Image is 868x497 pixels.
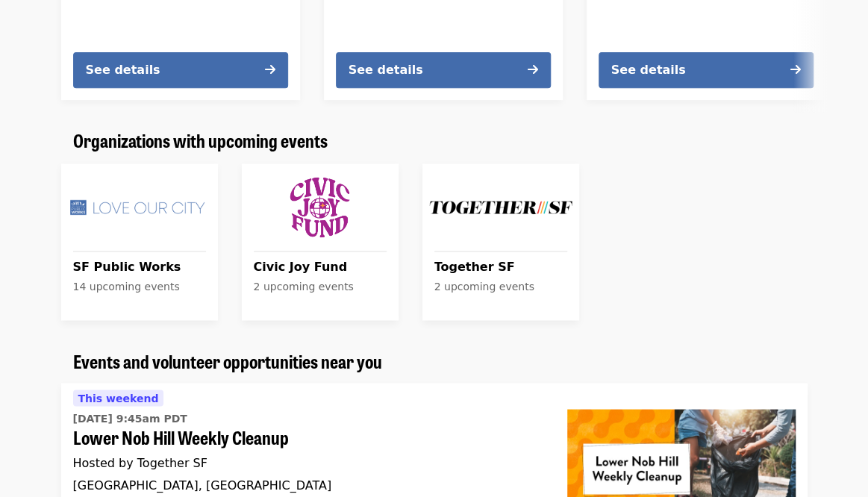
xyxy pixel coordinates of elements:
[67,169,212,246] img: SF Public Works
[73,455,207,469] span: Hosted by Together SF
[61,130,808,151] div: Organizations with upcoming events
[599,52,814,88] button: See details
[248,169,393,246] img: Civic Joy Fund
[73,410,187,426] time: [DATE] 9:45am PDT
[434,257,567,275] span: Together SF
[434,278,567,294] div: 2 upcoming events
[73,127,328,153] span: Organizations with upcoming events
[254,278,387,294] div: 2 upcoming events
[73,52,288,88] button: See details
[254,257,387,275] span: Civic Joy Fund
[61,163,218,320] a: See upcoming events for SF Public Works
[73,426,543,448] span: Lower Nob Hill Weekly Cleanup
[265,63,275,77] i: arrow-right icon
[349,61,423,79] div: See details
[336,52,551,88] button: See details
[790,63,801,77] i: arrow-right icon
[86,61,160,79] div: See details
[73,257,206,275] span: SF Public Works
[73,347,382,373] span: Events and volunteer opportunities near you
[242,163,399,320] a: See upcoming events for Civic Joy Fund
[528,63,538,77] i: arrow-right icon
[73,278,206,294] div: 14 upcoming events
[428,169,573,246] img: Together SF
[73,478,543,492] div: [GEOGRAPHIC_DATA], [GEOGRAPHIC_DATA]
[78,392,159,404] span: This weekend
[422,163,579,320] a: See upcoming events for Together SF
[611,61,686,79] div: See details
